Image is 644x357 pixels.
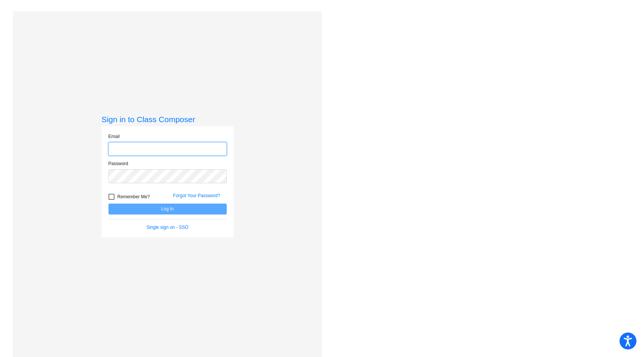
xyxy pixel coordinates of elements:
label: Password [108,160,128,167]
a: Forgot Your Password? [173,193,220,198]
span: Remember Me? [118,192,150,201]
h3: Sign in to Class Composer [102,115,233,124]
a: Single sign on - SSO [147,225,188,230]
button: Log In [108,204,227,215]
label: Email [108,133,120,140]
